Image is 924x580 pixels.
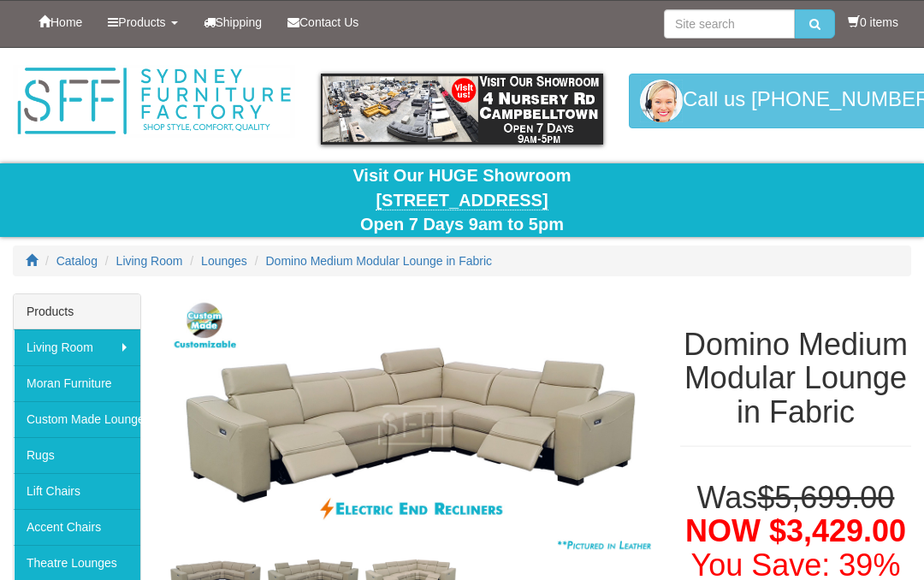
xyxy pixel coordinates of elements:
li: 0 items [848,14,898,31]
a: Home [26,1,95,44]
a: Living Room [14,329,140,365]
del: $5,699.00 [757,480,894,515]
h1: Domino Medium Modular Lounge in Fabric [680,328,911,429]
a: Catalog [56,254,98,268]
a: Domino Medium Modular Lounge in Fabric [266,254,493,268]
span: Home [50,15,82,29]
a: Lift Chairs [14,473,140,509]
a: Lounges [201,254,247,268]
a: Contact Us [275,1,371,44]
a: Products [95,1,190,44]
span: Contact Us [299,15,358,29]
img: Sydney Furniture Factory [13,65,295,138]
a: Rugs [14,437,140,473]
span: Shipping [216,15,263,29]
a: Shipping [191,1,275,44]
img: showroom.gif [321,74,603,145]
input: Site search [664,9,795,38]
span: Products [118,15,165,29]
div: Visit Our HUGE Showroom Open 7 Days 9am to 5pm [13,163,911,237]
a: Accent Chairs [14,509,140,545]
a: Living Room [116,254,183,268]
a: Custom Made Lounges [14,401,140,437]
span: NOW $3,429.00 [685,513,906,548]
a: Moran Furniture [14,365,140,401]
div: Products [14,294,140,329]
